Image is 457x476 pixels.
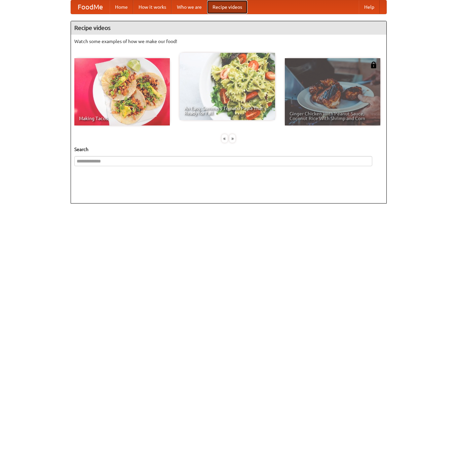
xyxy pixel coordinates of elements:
a: Making Tacos [74,58,170,125]
img: 483408.png [370,62,377,68]
a: Recipe videos [207,0,247,14]
h5: Search [74,146,383,153]
p: Watch some examples of how we make our food! [74,38,383,45]
h4: Recipe videos [71,21,386,35]
div: » [229,134,235,143]
div: « [222,134,228,143]
a: Who we are [172,0,207,14]
span: An Easy, Summery Tomato Pasta That's Ready for Fall [184,106,270,115]
a: An Easy, Summery Tomato Pasta That's Ready for Fall [180,53,275,120]
a: Help [359,0,380,14]
span: Making Tacos [79,116,165,121]
a: How it works [133,0,172,14]
a: FoodMe [71,0,110,14]
a: Home [110,0,133,14]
